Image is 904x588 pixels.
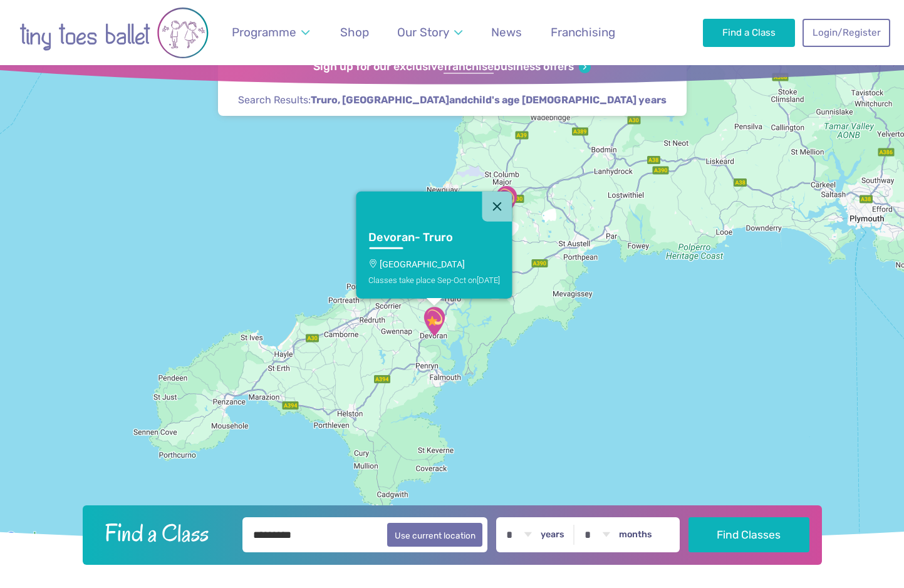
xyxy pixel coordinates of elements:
[418,306,450,337] div: Devoran Village Hall
[232,25,296,39] span: Programme
[14,7,214,59] img: tiny toes ballet
[356,222,512,299] a: Devoran- Truro[GEOGRAPHIC_DATA]Classes take place Sep-Oct on[DATE]
[551,25,615,39] span: Franchising
[467,93,667,107] span: child's age [DEMOGRAPHIC_DATA] years
[368,259,500,269] p: [GEOGRAPHIC_DATA]
[703,19,795,46] a: Find a Class
[486,18,528,47] a: News
[477,275,500,284] span: [DATE]
[368,275,500,284] div: Classes take place Sep-Oct on
[397,25,449,39] span: Our Story
[3,529,44,545] a: Open this area in Google Maps (opens a new window)
[803,19,890,46] a: Login/Register
[688,517,809,552] button: Find Classes
[491,25,522,39] span: News
[544,18,621,47] a: Franchising
[541,529,564,540] label: years
[226,18,316,47] a: Programme
[3,529,44,545] img: Google
[444,60,494,74] strong: franchise
[311,94,667,106] strong: and
[340,25,369,39] span: Shop
[95,517,234,549] h2: Find a Class
[334,18,375,47] a: Shop
[313,60,591,74] a: Sign up for our exclusivefranchisebusiness offers
[392,18,469,47] a: Our Story
[311,93,449,107] span: Truro, [GEOGRAPHIC_DATA]
[619,529,652,540] label: months
[482,192,512,222] button: Close
[368,230,477,245] h3: Devoran- Truro
[491,185,522,216] div: Fraddon Village Hall
[387,523,483,547] button: Use current location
